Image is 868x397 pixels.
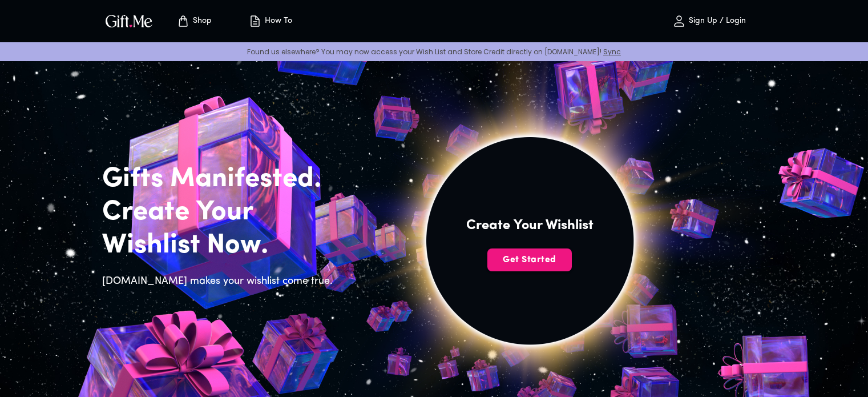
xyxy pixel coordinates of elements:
a: Sync [603,47,621,57]
button: Store page [163,3,225,39]
h2: Gifts Manifested. [102,163,340,196]
h2: Wishlist Now. [102,229,340,262]
p: Found us elsewhere? You may now access your Wish List and Store Credit directly on [DOMAIN_NAME]! [9,47,859,57]
span: Get Started [487,254,572,266]
p: How To [262,17,292,26]
button: How To [239,3,302,39]
p: Shop [190,17,212,26]
h4: Create Your Wishlist [466,216,594,235]
h6: [DOMAIN_NAME] makes your wishlist come true. [102,274,340,290]
button: Get Started [487,248,572,271]
img: how-to.svg [248,14,262,28]
p: Sign Up / Login [686,17,746,26]
button: Sign Up / Login [652,3,766,39]
button: GiftMe Logo [102,14,156,28]
img: GiftMe Logo [103,13,155,29]
h2: Create Your [102,196,340,229]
